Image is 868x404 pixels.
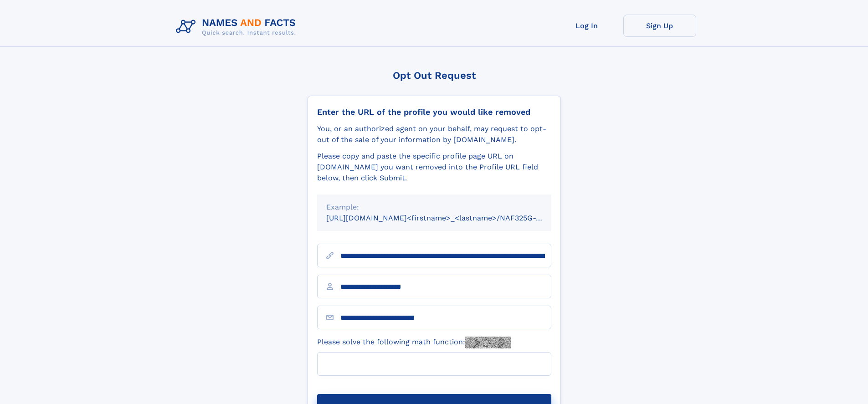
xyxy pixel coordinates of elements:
a: Sign Up [623,15,696,37]
div: Enter the URL of the profile you would like removed [317,107,551,117]
a: Log In [550,15,623,37]
div: Please copy and paste the specific profile page URL on [DOMAIN_NAME] you want removed into the Pr... [317,151,551,184]
small: [URL][DOMAIN_NAME]<firstname>_<lastname>/NAF325G-xxxxxxxx [326,214,569,222]
img: Logo Names and Facts [172,15,303,39]
div: Opt Out Request [308,70,561,81]
div: Example: [326,202,542,213]
div: You, or an authorized agent on your behalf, may request to opt-out of the sale of your informatio... [317,123,551,145]
label: Please solve the following math function: [317,337,511,348]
